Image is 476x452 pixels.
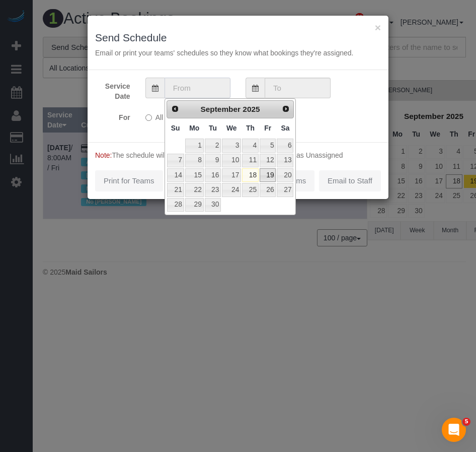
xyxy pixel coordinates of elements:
a: 11 [242,154,259,167]
p: The schedule will not be sent for bookings that are marked as Unassigned [95,150,381,160]
input: From [165,78,230,98]
a: 20 [277,168,293,182]
a: 17 [222,168,241,182]
a: 26 [260,183,276,197]
span: Friday [264,124,271,132]
span: Monday [189,124,199,132]
a: 2 [205,139,221,152]
a: Next [279,102,293,116]
iframe: Intercom live chat [442,418,466,442]
label: All Teams [145,109,186,122]
a: 14 [167,168,184,182]
a: 1 [185,139,204,152]
a: 8 [185,154,204,167]
button: × [375,22,381,33]
a: 5 [260,139,276,152]
a: 12 [260,154,276,167]
span: 5 [462,418,470,426]
a: 3 [222,139,241,152]
a: 7 [167,154,184,167]
a: 10 [222,154,241,167]
a: Prev [168,102,182,116]
a: 9 [205,154,221,167]
span: Note: [95,151,112,159]
a: 15 [185,168,204,182]
span: 2025 [243,105,260,113]
a: 27 [277,183,293,197]
a: 13 [277,154,293,167]
a: 30 [205,198,221,212]
a: 18 [242,168,259,182]
a: 19 [260,168,276,182]
a: 23 [205,183,221,197]
span: Wednesday [226,124,237,132]
span: Prev [171,105,179,113]
a: 16 [205,168,221,182]
input: To [265,78,331,98]
a: 28 [167,198,184,212]
a: 22 [185,183,204,197]
a: 21 [167,183,184,197]
label: Service Date [88,78,138,101]
p: Email or print your teams' schedules so they know what bookings they're assigned. [95,48,381,58]
span: Thursday [246,124,255,132]
span: September [201,105,241,113]
input: All Teams [145,114,152,121]
a: 4 [242,139,259,152]
label: For [88,109,138,122]
a: 6 [277,139,293,152]
span: Sunday [171,124,180,132]
span: Tuesday [209,124,217,132]
span: Saturday [281,124,289,132]
a: 29 [185,198,204,212]
a: 24 [222,183,241,197]
a: 25 [242,183,259,197]
h3: Send Schedule [95,32,381,43]
span: Next [282,105,290,113]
